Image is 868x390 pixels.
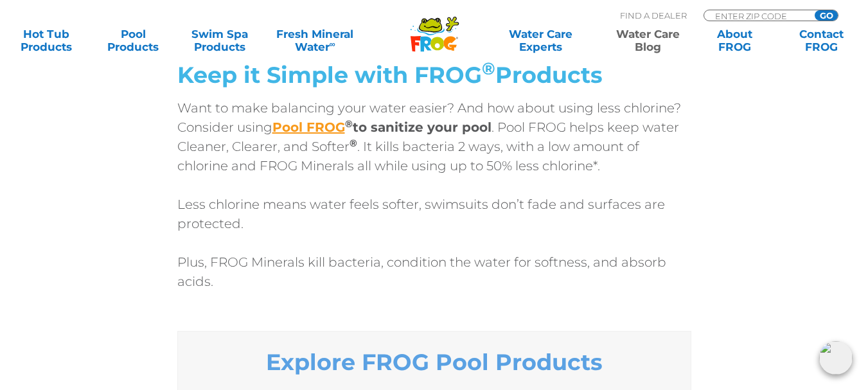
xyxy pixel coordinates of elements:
[177,98,691,175] p: Want to make balancing your water easier? And how about using less chlorine? Consider using . Poo...
[620,10,687,21] p: Find A Dealer
[186,28,254,53] a: Swim SpaProducts
[815,10,838,21] input: GO
[788,28,855,53] a: ContactFROG
[701,28,768,53] a: AboutFROG
[13,28,80,53] a: Hot TubProducts
[614,28,682,53] a: Water CareBlog
[272,120,492,135] strong: to sanitize your pool
[345,118,353,130] sup: ®
[177,61,603,89] span: Keep it Simple with FROG Products
[482,58,495,79] strong: ®
[272,120,345,135] a: Pool FROG
[177,195,691,233] p: Less chlorine means water feels softer, swimsuits don’t fade and surfaces are protected.
[196,350,673,375] h2: Explore FROG Pool Products
[177,253,691,291] p: Plus, FROG Minerals kill bacteria, condition the water for softness, and absorb acids.
[273,28,357,53] a: Fresh MineralWater∞
[486,28,595,53] a: Water CareExperts
[714,10,801,21] input: Zip Code Form
[819,341,853,375] img: openIcon
[350,137,357,149] strong: ®
[330,39,335,49] sup: ∞
[100,28,167,53] a: PoolProducts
